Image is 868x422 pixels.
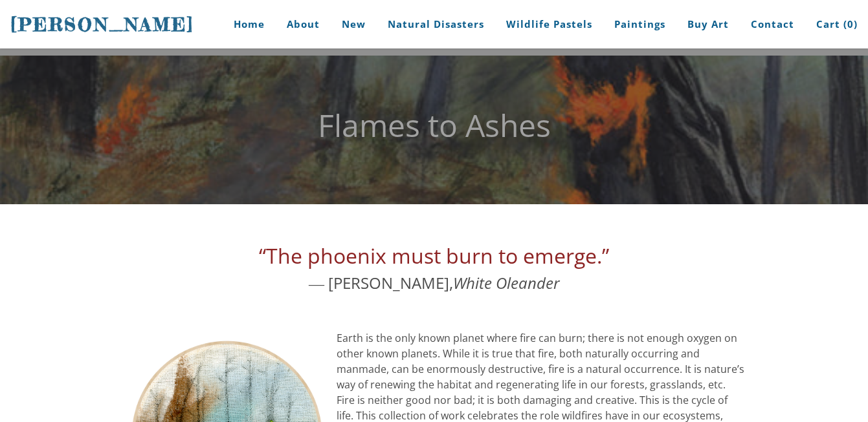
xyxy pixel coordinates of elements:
[847,17,854,30] span: 0
[318,104,551,146] font: Flames to Ashes
[259,242,609,269] font: “The phoenix must burn to emerge.”
[10,14,194,36] span: [PERSON_NAME]
[453,272,559,293] font: White Oleander
[259,247,609,293] font: ― [PERSON_NAME],
[10,12,194,37] a: [PERSON_NAME]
